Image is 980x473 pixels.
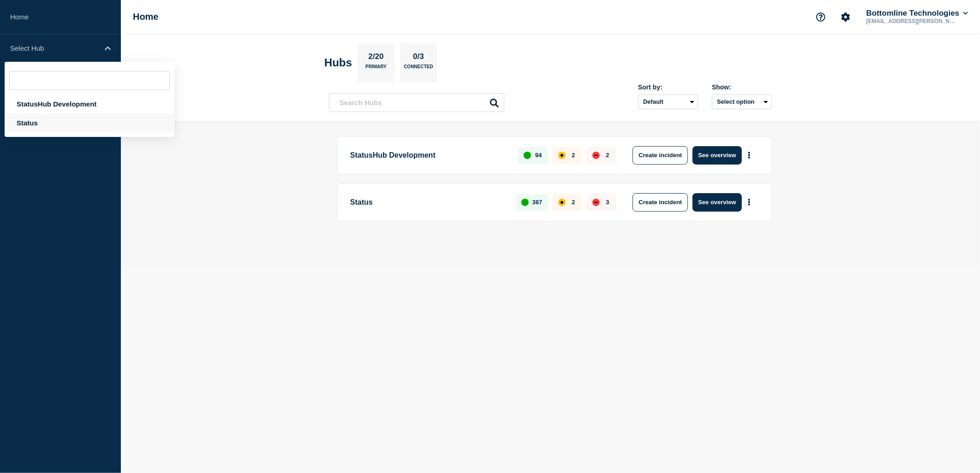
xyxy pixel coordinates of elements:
button: More actions [743,147,755,164]
button: See overview [693,146,741,165]
div: Status [5,113,174,132]
select: Sort by [638,95,698,109]
div: Show: [712,83,772,91]
p: Status [350,193,506,212]
button: See overview [693,193,741,212]
p: 0/3 [410,52,428,64]
h2: Hubs [324,56,352,69]
div: StatusHub Development [5,95,174,113]
p: Connected [404,64,433,74]
div: affected [558,152,566,159]
input: Search Hubs [329,93,504,112]
p: 2 [606,152,609,159]
p: StatusHub Development [350,146,508,165]
button: Create incident [633,193,688,212]
button: More actions [743,194,755,211]
p: 94 [535,152,542,159]
button: Support [811,7,831,27]
div: down [592,199,600,206]
button: Bottomline Technologies [865,9,970,18]
div: up [521,199,529,206]
div: Sort by: [638,83,698,91]
p: 2/20 [365,52,387,64]
div: up [524,152,531,159]
p: 2 [572,152,575,159]
p: [EMAIL_ADDRESS][PERSON_NAME][DOMAIN_NAME] [865,18,961,24]
p: 387 [532,199,543,206]
p: Primary [365,64,387,74]
p: 2 [572,199,575,206]
div: down [592,152,600,159]
button: Select option [712,95,772,109]
div: affected [558,199,566,206]
h1: Home [133,12,159,22]
p: Select Hub [10,44,99,52]
p: 3 [606,199,609,206]
button: Create incident [633,146,688,165]
button: Account settings [836,7,855,27]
